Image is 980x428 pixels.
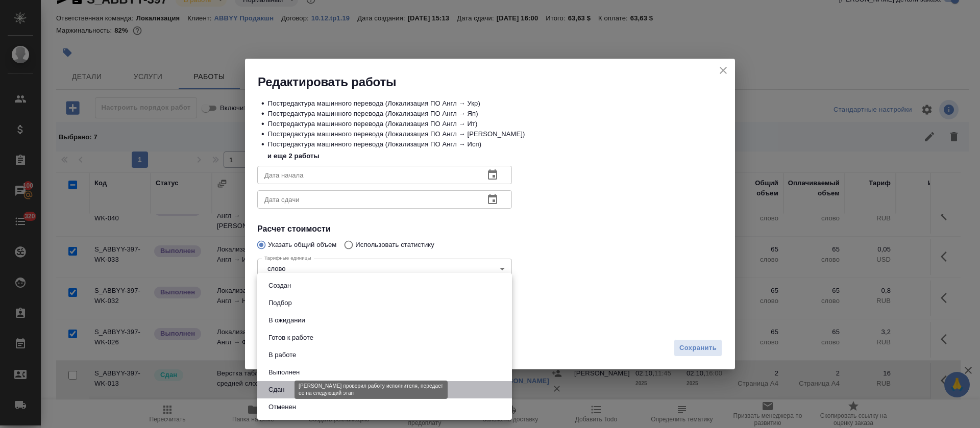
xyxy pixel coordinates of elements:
[265,367,303,378] button: Выполнен
[265,280,294,291] button: Создан
[265,349,299,361] button: В работе
[265,384,287,395] button: Сдан
[265,315,308,326] button: В ожидании
[265,332,316,343] button: Готов к работе
[265,401,299,413] button: Отменен
[265,297,295,309] button: Подбор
